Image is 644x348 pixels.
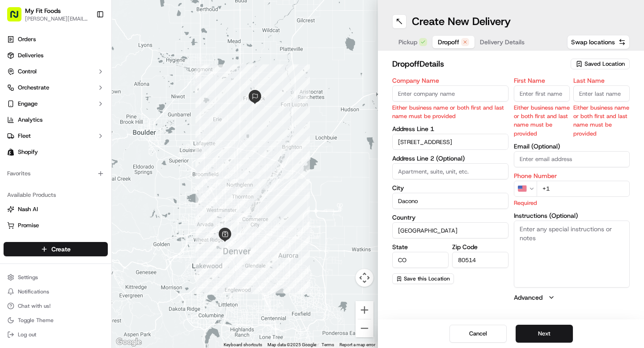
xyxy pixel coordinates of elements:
span: Orchestrate [18,84,49,92]
label: Zip Code [452,244,508,250]
img: Google [114,336,144,348]
span: Wisdom [PERSON_NAME] [28,139,95,146]
img: Shopify logo [7,149,14,156]
span: Chat with us! [18,302,51,310]
button: Fleet [4,129,108,143]
label: Company Name [392,77,508,84]
span: Map data ©2025 Google [267,342,316,347]
img: 1736555255976-a54dd68f-1ca7-489b-9aae-adbdc363a1c4 [9,85,25,102]
span: Create [51,245,71,254]
button: Swap locations [567,35,630,49]
label: Address Line 1 [392,126,508,132]
label: State [392,244,449,250]
label: Email (Optional) [514,143,630,149]
span: • [97,139,100,146]
span: Notifications [18,288,49,295]
span: Fleet [18,132,31,140]
a: Open this area in Google Maps (opens a new window) [114,336,144,348]
input: Enter phone number [537,181,630,197]
span: Deliveries [18,51,43,59]
h1: Create New Delivery [412,14,511,29]
span: Pickup [398,38,417,47]
div: Start new chat [40,85,147,94]
span: Settings [18,274,38,281]
div: Past conversations [9,116,60,123]
span: API Documentation [85,176,144,185]
input: Got a question? Start typing here... [23,58,161,67]
button: Map camera controls [356,269,373,287]
input: Enter state [392,252,449,268]
label: First Name [514,77,570,84]
button: Chat with us! [4,300,108,312]
span: Save this Location [404,275,450,282]
button: Cancel [449,325,507,343]
a: Shopify [4,145,108,159]
span: Pylon [89,198,108,204]
a: 💻API Documentation [72,172,147,188]
span: Delivery Details [480,38,525,47]
div: Favorites [4,166,108,181]
button: Zoom out [356,319,373,337]
label: Last Name [573,77,630,84]
button: Nash AI [4,202,108,216]
button: Notifications [4,285,108,298]
div: 📗 [9,177,16,184]
input: Enter address [392,134,508,150]
input: Enter zip code [452,252,508,268]
p: Either business name or both first and last name must be provided [514,103,570,138]
p: Required [514,199,630,207]
p: Welcome 👋 [9,36,163,50]
input: Enter city [392,193,508,209]
button: Zoom in [356,301,373,319]
input: Enter country [392,222,508,238]
a: Nash AI [7,205,104,213]
button: Saved Location [571,58,630,70]
button: Settings [4,271,108,284]
p: Either business name or both first and last name must be provided [573,103,630,138]
button: Create [4,242,108,256]
span: Analytics [18,116,42,124]
span: Log out [18,331,36,338]
button: My Fit Foods[PERSON_NAME][EMAIL_ADDRESS][DOMAIN_NAME] [4,4,93,25]
span: My Fit Foods [25,6,61,15]
input: Apartment, suite, unit, etc. [392,163,508,179]
img: Wisdom Oko [9,130,23,148]
button: Start new chat [152,88,163,99]
button: See all [139,115,163,125]
input: Enter last name [573,85,630,102]
span: Swap locations [571,38,615,47]
label: Phone Number [514,173,630,179]
img: 1736555255976-a54dd68f-1ca7-489b-9aae-adbdc363a1c4 [18,139,25,146]
a: 📗Knowledge Base [5,172,72,188]
button: Save this Location [392,273,454,284]
button: Orchestrate [4,81,108,95]
span: Engage [18,100,38,108]
h2: dropoff Details [392,58,565,70]
div: We're available if you need us! [40,94,123,102]
a: Promise [7,221,104,229]
button: Engage [4,97,108,111]
button: Promise [4,218,108,233]
button: [PERSON_NAME][EMAIL_ADDRESS][DOMAIN_NAME] [25,15,89,22]
a: Terms (opens in new tab) [322,342,334,347]
span: Toggle Theme [18,317,54,324]
input: Enter first name [514,85,570,102]
button: Keyboard shortcuts [224,342,262,348]
span: Shopify [18,148,38,156]
label: Address Line 2 (Optional) [392,155,508,161]
button: Control [4,64,108,79]
a: Powered byPylon [63,197,108,204]
label: Advanced [514,293,542,302]
span: Orders [18,35,36,43]
a: Orders [4,32,108,47]
span: Control [18,68,37,76]
button: Log out [4,328,108,341]
label: Country [392,214,508,221]
span: Nash AI [18,205,38,213]
span: Dropoff [438,38,459,47]
button: Next [516,325,573,343]
input: Enter company name [392,85,508,102]
div: 💻 [76,177,83,184]
div: Available Products [4,188,108,202]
